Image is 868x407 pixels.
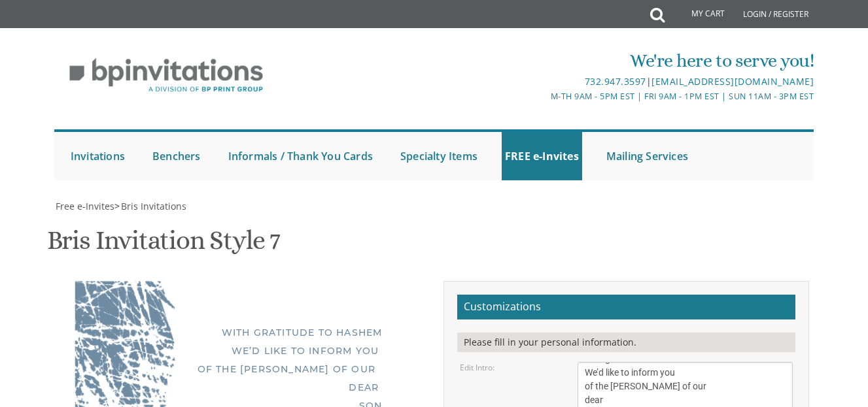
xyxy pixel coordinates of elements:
a: FREE e-Invites [502,132,582,180]
span: Free e-Invites [56,200,114,212]
a: [EMAIL_ADDRESS][DOMAIN_NAME] [651,75,814,88]
a: Mailing Services [603,132,691,180]
a: Free e-Invites [54,200,114,212]
div: We're here to serve you! [308,48,814,74]
a: Benchers [149,132,204,180]
img: BP Invitation Loft [54,48,279,103]
a: 732.947.3597 [585,75,646,88]
a: Specialty Items [397,132,481,180]
div: | [308,74,814,90]
div: Please fill in your personal information. [457,333,795,352]
span: Bris Invitations [121,200,186,212]
a: My Cart [663,1,734,27]
label: Edit Intro: [460,362,495,373]
a: Informals / Thank You Cards [225,132,376,180]
div: M-Th 9am - 5pm EST | Fri 9am - 1pm EST | Sun 11am - 3pm EST [308,90,814,103]
span: > [114,200,186,212]
a: Invitations [67,132,128,180]
a: Bris Invitations [120,200,186,212]
h1: Bris Invitation Style 7 [47,226,280,265]
h2: Customizations [457,295,795,319]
